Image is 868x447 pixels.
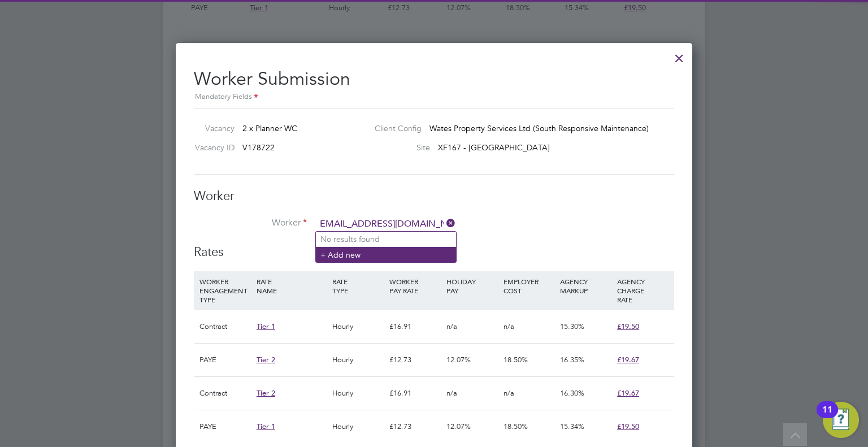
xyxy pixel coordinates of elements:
span: £19.50 [617,322,639,331]
div: 11 [822,410,832,424]
span: n/a [446,322,457,331]
div: PAYE [197,410,254,443]
label: Worker [194,217,307,229]
span: £19.67 [617,355,639,364]
div: WORKER ENGAGEMENT TYPE [197,271,254,310]
div: RATE TYPE [329,271,387,301]
span: Tier 1 [257,422,275,431]
label: Vacancy ID [189,142,235,153]
span: Wates Property Services Ltd (South Responsive Maintenance) [429,123,649,133]
div: Hourly [329,410,387,443]
span: 12.07% [446,355,471,364]
div: Hourly [329,344,387,376]
div: Hourly [329,310,387,343]
div: EMPLOYER COST [501,271,558,301]
span: 2 x Planner WC [242,123,297,133]
div: £12.73 [387,344,444,376]
span: £19.67 [617,388,639,398]
h3: Rates [194,244,674,261]
span: 15.30% [560,322,584,331]
span: Tier 2 [257,388,275,398]
div: AGENCY CHARGE RATE [614,271,671,310]
h2: Worker Submission [194,59,674,103]
h3: Worker [194,188,674,205]
div: Hourly [329,377,387,410]
span: n/a [504,388,514,398]
div: WORKER PAY RATE [387,271,444,301]
div: £16.91 [387,377,444,410]
li: + Add new [316,247,456,262]
label: Vacancy [189,123,235,133]
span: £19.50 [617,422,639,431]
span: n/a [504,322,514,331]
li: No results found [316,232,456,246]
span: XF167 - [GEOGRAPHIC_DATA] [438,142,550,153]
div: Contract [197,377,254,410]
span: 12.07% [446,422,471,431]
div: Contract [197,310,254,343]
label: Client Config [366,123,422,133]
span: 16.35% [560,355,584,364]
span: n/a [446,388,457,398]
span: V178722 [242,142,275,153]
span: Tier 2 [257,355,275,364]
div: RATE NAME [254,271,329,301]
span: 18.50% [504,422,528,431]
span: Tier 1 [257,322,275,331]
div: AGENCY MARKUP [557,271,614,301]
div: HOLIDAY PAY [444,271,501,301]
span: 16.30% [560,388,584,398]
span: 15.34% [560,422,584,431]
div: £12.73 [387,410,444,443]
div: PAYE [197,344,254,376]
div: £16.91 [387,310,444,343]
span: 18.50% [504,355,528,364]
label: Site [366,142,430,153]
input: Search for... [316,216,455,233]
button: Open Resource Center, 11 new notifications [823,402,859,438]
div: Mandatory Fields [194,91,674,103]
